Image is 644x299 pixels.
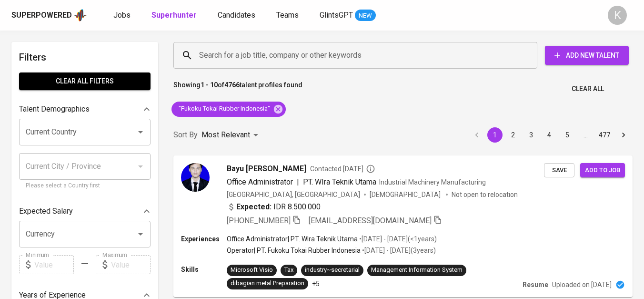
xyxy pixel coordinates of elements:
button: Go to page 2 [505,127,521,143]
button: Open [134,125,147,139]
button: Clear All [568,80,608,98]
span: Add New Talent [553,50,621,62]
p: Talent Demographics [19,103,90,115]
button: Go to next page [616,127,631,143]
span: Industrial Machinery Manufacturing [379,178,486,186]
div: Talent Demographics [19,100,151,119]
div: Most Relevant [201,126,262,144]
span: [EMAIL_ADDRESS][DOMAIN_NAME] [309,216,432,225]
a: Candidates [218,10,257,21]
button: Clear All filters [19,72,151,90]
span: Save [549,165,570,176]
div: Management Information System [371,266,463,275]
button: Go to page 477 [596,127,613,143]
p: Operator | PT. Fukoku Tokai Rubber Indonesia [227,246,361,255]
a: Teams [276,10,301,21]
div: Tax [284,266,293,275]
p: • [DATE] - [DATE] ( 3 years ) [361,246,436,255]
div: Microsoft Visio [231,266,273,275]
span: Clear All [572,83,604,95]
p: Not open to relocation [452,190,518,199]
input: Value [111,255,151,274]
span: Jobs [113,10,131,20]
p: Office Administrator | PT. WIra Teknik Utama [227,234,358,244]
div: K [608,6,627,25]
img: app logo [74,8,87,22]
span: Candidates [218,10,255,20]
p: Please select a Country first [26,181,144,191]
a: Superpoweredapp logo [11,8,87,22]
input: Value [34,255,74,274]
div: IDR 8.500.000 [227,201,321,213]
button: page 1 [487,127,503,143]
p: +5 [312,279,320,289]
nav: pagination navigation [468,127,633,143]
p: Expected Salary [19,206,73,217]
svg: By Batam recruiter [366,164,375,174]
span: Add to job [585,165,620,176]
p: Sort By [173,129,198,141]
span: Bayu [PERSON_NAME] [227,163,306,175]
span: NEW [355,11,376,21]
span: [PHONE_NUMBER] [227,216,291,225]
span: [DEMOGRAPHIC_DATA] [370,190,442,199]
span: Contacted [DATE] [310,164,375,174]
div: Expected Salary [19,202,151,221]
span: Office Administrator [227,177,293,186]
div: … [578,130,593,140]
a: Superhunter [151,10,199,21]
span: PT. WIra Teknik Utama [303,177,376,186]
img: 70a6110edd4c21b9a20eddc984673f46.jpg [181,163,210,192]
p: Uploaded on [DATE] [552,280,612,289]
span: GlintsGPT [320,10,353,20]
p: Experiences [181,234,227,244]
b: Expected: [236,201,272,213]
div: [GEOGRAPHIC_DATA], [GEOGRAPHIC_DATA] [227,190,360,199]
button: Go to page 4 [542,127,557,143]
a: GlintsGPT NEW [320,10,376,21]
span: Clear All filters [27,75,143,87]
button: Go to page 5 [560,127,575,143]
button: Go to page 3 [523,127,539,143]
button: Open [134,227,147,241]
div: "Fukoku Tokai Rubber Indonesia" [171,102,286,117]
p: Skills [181,265,227,274]
b: 4766 [224,81,240,89]
p: • [DATE] - [DATE] ( <1 years ) [358,234,437,244]
h6: Filters [19,50,151,65]
span: Teams [276,10,299,20]
p: Resume [523,280,548,289]
p: Showing of talent profiles found [173,80,302,98]
a: Jobs [113,10,132,21]
span: "Fukoku Tokai Rubber Indonesia" [171,104,276,113]
a: Bayu [PERSON_NAME]Contacted [DATE]Office Administrator|PT. WIra Teknik UtamaIndustrial Machinery ... [173,155,633,297]
span: | [297,176,299,188]
button: Save [544,163,574,178]
button: Add to job [580,163,625,178]
p: Most Relevant [201,129,250,141]
div: Superpowered [11,10,72,21]
button: Add New Talent [545,46,629,65]
div: dibagian metal Preparation [231,279,304,288]
b: Superhunter [151,10,197,20]
div: industry~secretarial [305,266,360,275]
b: 1 - 10 [201,81,218,89]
